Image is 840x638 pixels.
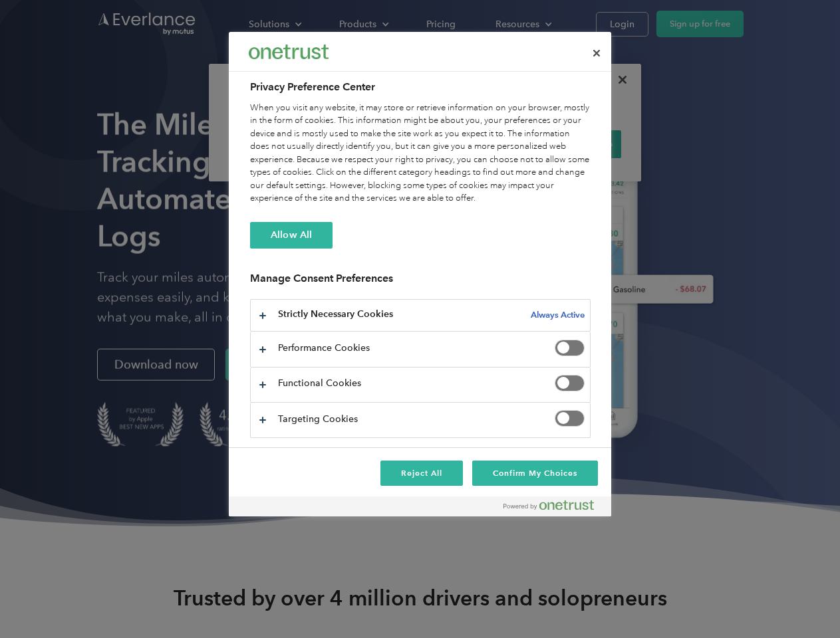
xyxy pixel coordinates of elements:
[249,39,329,65] div: Everlance
[229,32,611,516] div: Preference center
[472,461,598,486] button: Confirm My Choices
[503,500,594,510] img: Powered by OneTrust Opens in a new Tab
[229,32,611,516] div: Privacy Preference Center
[249,45,329,58] img: Everlance
[250,102,591,205] div: When you visit any website, it may store or retrieve information on your browser, mostly in the f...
[250,222,333,249] button: Allow All
[250,272,591,292] h3: Manage Consent Preferences
[582,39,611,68] button: Close
[380,461,463,486] button: Reject All
[250,79,591,95] h2: Privacy Preference Center
[503,500,605,516] a: Powered by OneTrust Opens in a new Tab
